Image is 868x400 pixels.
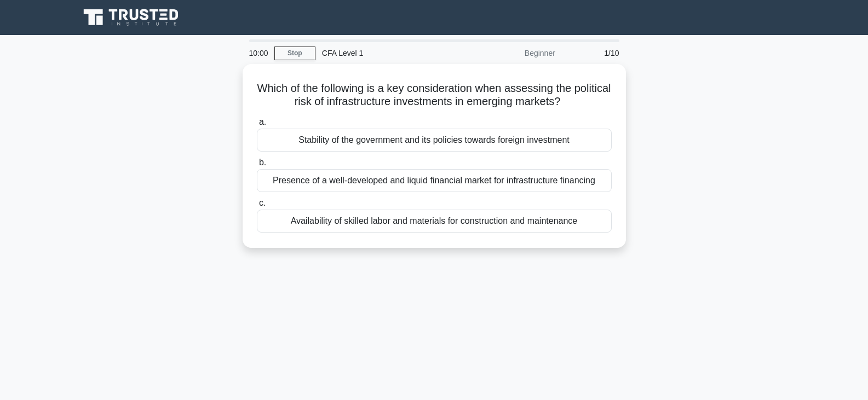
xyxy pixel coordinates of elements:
[259,117,266,126] span: a.
[562,42,626,64] div: 1/10
[315,42,466,64] div: CFA Level 1
[257,169,612,192] div: Presence of a well-developed and liquid financial market for infrastructure financing
[259,158,266,167] span: b.
[257,129,612,152] div: Stability of the government and its policies towards foreign investment
[257,210,612,233] div: Availability of skilled labor and materials for construction and maintenance
[243,42,274,64] div: 10:00
[466,42,562,64] div: Beginner
[274,47,315,60] a: Stop
[256,82,613,109] h5: Which of the following is a key consideration when assessing the political risk of infrastructure...
[259,198,266,207] span: c.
